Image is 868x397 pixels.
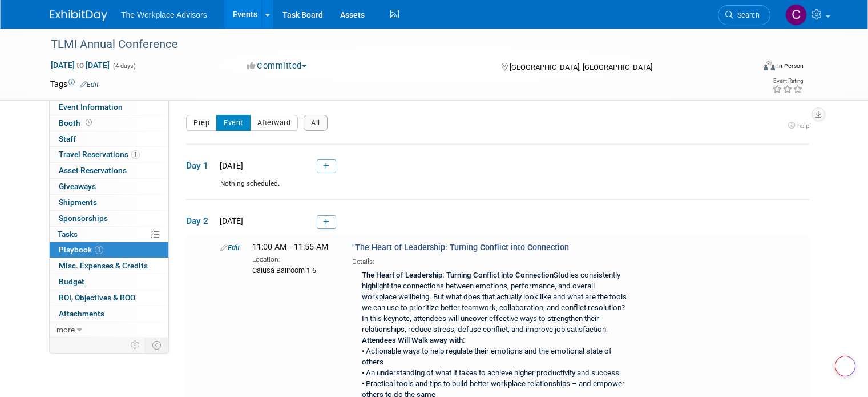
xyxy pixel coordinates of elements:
[59,261,148,270] span: Misc. Expenses & Credits
[733,11,760,19] span: Search
[50,195,168,210] a: Shipments
[131,150,140,159] span: 1
[50,274,168,290] a: Budget
[121,10,207,19] span: The Workplace Advisors
[50,99,168,115] a: Event Information
[785,4,807,26] img: Claudia St. John
[362,336,465,344] b: Attendees Will Walk away with:
[220,243,240,252] a: Edit
[216,216,243,226] span: [DATE]
[59,309,104,318] span: Attachments
[718,5,770,25] a: Search
[243,60,311,72] button: Committed
[50,163,168,178] a: Asset Reservations
[95,246,103,254] span: 1
[186,215,215,227] span: Day 2
[304,115,328,131] button: All
[47,34,740,55] div: TLMI Annual Conference
[797,122,809,130] span: help
[50,242,168,258] a: Playbook1
[50,179,168,194] a: Giveaways
[216,115,251,131] button: Event
[58,230,78,239] span: Tasks
[772,78,803,84] div: Event Rating
[59,134,76,143] span: Staff
[59,102,123,111] span: Event Information
[50,10,107,21] img: ExhibitDay
[186,179,809,199] div: Nothing scheduled.
[56,325,75,334] span: more
[83,118,94,127] span: Booth not reserved yet
[252,253,335,264] div: Location:
[59,166,127,175] span: Asset Reservations
[252,242,329,252] span: 11:00 AM - 11:55 AM
[50,258,168,274] a: Misc. Expenses & Credits
[50,290,168,306] a: ROI, Objectives & ROO
[692,59,804,77] div: Event Format
[112,62,136,70] span: (4 days)
[50,115,168,131] a: Booth
[59,214,108,223] span: Sponsorships
[764,61,775,70] img: Format-Inperson.png
[126,338,146,352] td: Personalize Event Tab Strip
[186,159,215,172] span: Day 1
[352,254,635,267] div: Details:
[59,245,103,254] span: Playbook
[75,61,86,70] span: to
[50,131,168,147] a: Staff
[59,118,94,127] span: Booth
[362,271,554,279] b: The Heart of Leadership: Turning Conflict into Connection
[59,293,135,302] span: ROI, Objectives & ROO
[50,211,168,226] a: Sponsorships
[352,243,569,252] span: "The Heart of Leadership: Turning Conflict into Connection
[59,182,96,191] span: Giveaways
[50,78,99,90] td: Tags
[50,147,168,162] a: Travel Reservations1
[250,115,298,131] button: Afterward
[216,161,243,170] span: [DATE]
[50,322,168,338] a: more
[510,63,652,71] span: [GEOGRAPHIC_DATA], [GEOGRAPHIC_DATA]
[777,62,804,70] div: In-Person
[252,264,335,276] div: Calusa Ballroom 1-6
[186,115,217,131] button: Prep
[59,198,97,207] span: Shipments
[59,277,84,286] span: Budget
[59,150,140,159] span: Travel Reservations
[50,227,168,242] a: Tasks
[80,81,99,89] a: Edit
[50,60,110,70] span: [DATE] [DATE]
[146,338,169,352] td: Toggle Event Tabs
[50,306,168,322] a: Attachments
